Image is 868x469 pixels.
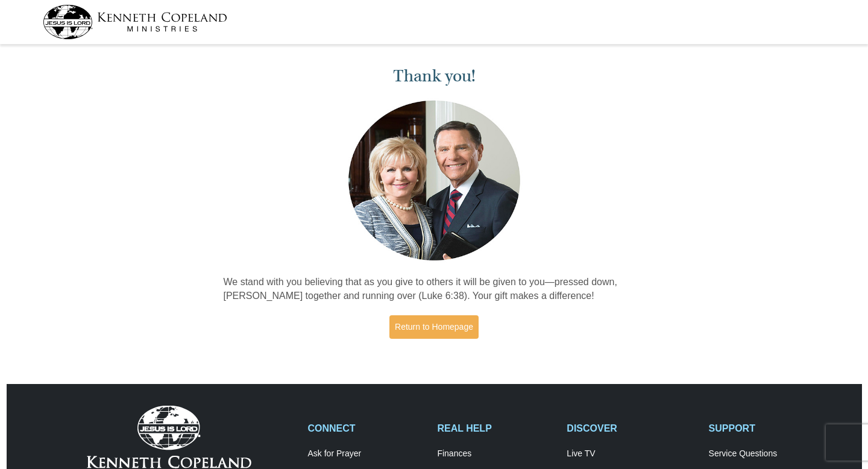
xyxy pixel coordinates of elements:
[709,449,826,459] a: Service Questions
[567,423,696,434] h2: DISCOVER
[224,275,645,303] p: We stand with you believing that as you give to others it will be given to you—pressed down, [PER...
[308,449,425,459] a: Ask for Prayer
[308,423,425,434] h2: CONNECT
[389,315,479,339] a: Return to Homepage
[345,98,523,263] img: Kenneth and Gloria
[437,423,554,434] h2: REAL HELP
[224,66,645,86] h1: Thank you!
[567,449,696,459] a: Live TV
[709,423,826,434] h2: SUPPORT
[43,5,227,39] img: kcm-header-logo.svg
[437,449,554,459] a: Finances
